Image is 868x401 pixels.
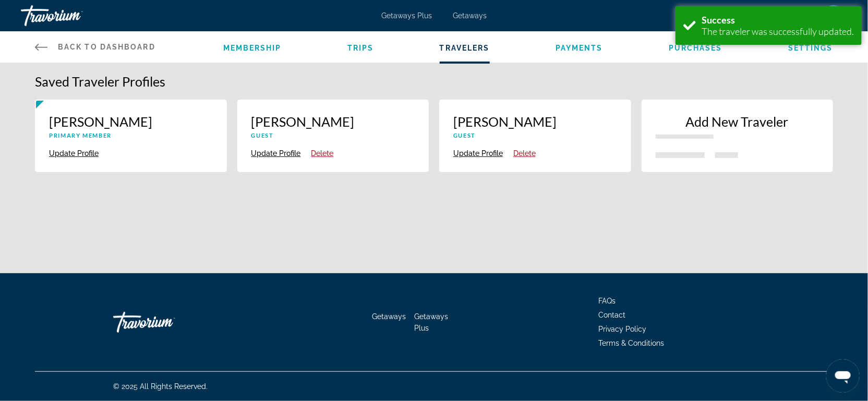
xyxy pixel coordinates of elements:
a: Purchases [669,44,722,52]
a: Getaways Plus [381,11,432,20]
a: Trips [347,44,374,52]
a: Travorium [21,2,125,29]
button: Update Profile {{ traveler.firstName }} {{ traveler.lastName }} [251,149,301,158]
p: [PERSON_NAME] [251,114,415,129]
p: [PERSON_NAME] [453,114,617,129]
button: Delete Profile {{ traveler.firstName }} {{ traveler.lastName }} [513,149,536,158]
a: Getaways Plus [415,312,449,332]
a: Getaways [453,11,487,20]
a: Terms & Conditions [598,339,664,347]
p: Guest [453,132,617,139]
a: Back to Dashboard [35,31,155,63]
h1: Saved Traveler Profiles [35,74,833,89]
a: Settings [788,44,833,52]
span: Back to Dashboard [58,43,155,51]
button: New traveler [642,100,834,172]
a: Payments [556,44,603,52]
p: Guest [251,132,415,139]
button: Delete Profile {{ traveler.firstName }} {{ traveler.lastName }} [311,149,334,158]
a: Getaways [372,312,406,321]
p: Primary Member [49,132,213,139]
iframe: Button to launch messaging window [826,359,860,393]
div: Success [702,14,854,26]
p: [PERSON_NAME] [49,114,213,129]
button: Update Profile {{ traveler.firstName }} {{ traveler.lastName }} [49,149,99,158]
div: The traveler was successfully updated. [702,26,854,37]
p: Add New Traveler [656,114,819,129]
a: Privacy Policy [598,325,646,333]
a: Go Home [113,307,218,338]
a: Travelers [440,44,490,52]
button: Update Profile {{ traveler.firstName }} {{ traveler.lastName }} [453,149,503,158]
a: FAQs [598,297,616,305]
a: Contact [598,311,625,319]
span: © 2025 All Rights Reserved. [113,382,208,391]
a: Membership [223,44,282,52]
button: User Menu [820,5,847,27]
